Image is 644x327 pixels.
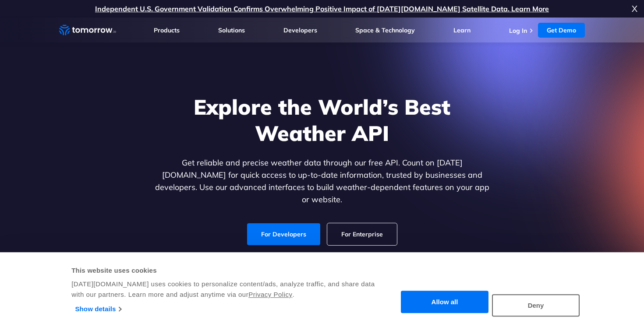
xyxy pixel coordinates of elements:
a: Products [154,26,180,34]
button: Allow all [401,291,488,313]
button: Deny [492,294,580,316]
a: Learn [453,26,471,34]
h1: Explore the World’s Best Weather API [153,94,491,146]
a: Privacy Policy [248,291,292,298]
a: Space & Technology [355,26,415,34]
a: Independent U.S. Government Validation Confirms Overwhelming Positive Impact of [DATE][DOMAIN_NAM... [95,4,549,13]
a: Show details [75,302,121,316]
div: This website uses cookies [71,265,386,276]
a: Solutions [218,26,245,34]
a: Developers [283,26,317,34]
a: For Enterprise [327,223,397,245]
a: For Developers [247,223,320,245]
a: Home link [59,24,116,37]
a: Log In [509,27,527,35]
a: Get Demo [538,23,585,38]
p: Get reliable and precise weather data through our free API. Count on [DATE][DOMAIN_NAME] for quic... [153,157,491,206]
div: [DATE][DOMAIN_NAME] uses cookies to personalize content/ads, analyze traffic, and share data with... [71,279,386,300]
